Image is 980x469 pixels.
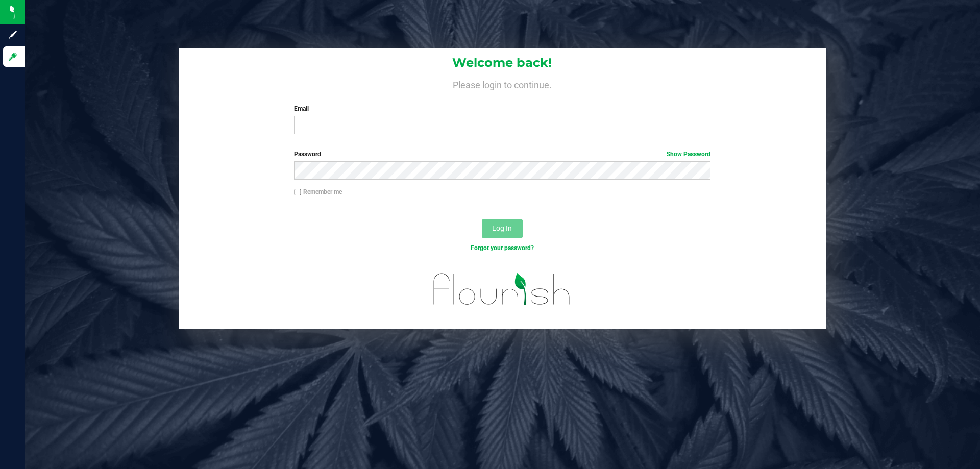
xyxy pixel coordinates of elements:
[179,78,826,90] h4: Please login to continue.
[421,263,583,315] img: flourish_logo.svg
[294,187,342,196] label: Remember me
[294,189,301,196] input: Remember me
[179,56,826,69] h1: Welcome back!
[294,104,710,113] label: Email
[492,224,512,232] span: Log In
[8,30,18,40] inline-svg: Sign up
[667,151,710,158] a: Show Password
[294,151,321,158] span: Password
[482,219,523,238] button: Log In
[8,52,18,62] inline-svg: Log in
[471,244,534,252] a: Forgot your password?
